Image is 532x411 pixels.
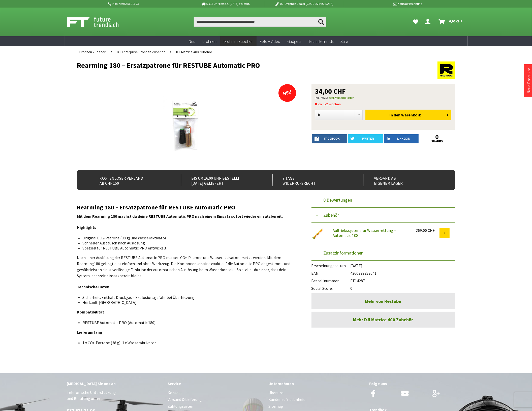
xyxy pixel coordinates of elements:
li: 1 x CO₂-Patrone (38 g), 1 x Wasseraktivator [83,340,292,345]
a: shares [420,140,455,143]
a: DJI Matrice 400 Zubehör [174,46,215,57]
button: In den Warenkorb [365,110,451,120]
a: Neue Produkte [526,68,531,93]
img: Auftriebssystem für Wasserrettung – Automatic 180 [311,228,324,240]
div: 269,00 CHF [416,228,440,233]
a: Mehr DJI Matrice 400 Zubehör [311,312,455,328]
span: EAN: [311,271,351,276]
div: Bis um 16:00 Uhr bestellt [DATE] geliefert [181,174,261,186]
button: Zusatzinformationen [311,245,455,261]
span: Neu [189,39,196,44]
a: Zahlungsarten [168,403,264,410]
a: LinkedIn [384,134,419,143]
a: Technik-Trends [305,36,337,47]
a: Kundenzufriedenheit [269,396,364,403]
div: [DATE] [311,261,455,268]
span: Technik-Trends [308,39,334,44]
span: 34,00 CHF [315,88,346,95]
a: Warenkorb [437,17,465,27]
span: In den [389,112,400,117]
span: Drohnen Zubehör [80,50,106,54]
strong: Kompatibilität [77,309,104,314]
strong: Highlights [77,225,97,230]
p: Hotline 032 511 11 03 [107,1,186,7]
div: 4260329283041 [311,268,455,276]
strong: Lieferumfang [77,330,103,335]
span: Social Score: [311,286,351,291]
span: Gadgets [288,39,301,44]
span: Warenkorb [401,112,421,117]
p: DJI Drohnen Dealer [GEOGRAPHIC_DATA] [265,1,343,7]
span: facebook [324,137,340,140]
p: Bis 16 Uhr bestellt, [DATE] geliefert. [186,1,265,7]
span: 0,00 CHF [449,17,463,25]
li: Speziell für RESTUBE Automatic PRO entwickelt [83,245,292,250]
button: 0 Bewertungen [311,193,455,208]
a: Versand & Lieferung [168,396,264,403]
a: Über uns [269,389,364,396]
li: RESTUBE Automatic PRO (Automatic 180) [83,320,292,325]
a: Auftriebssystem für Wasserrettung – Automatic 180 [333,228,396,238]
span: LinkedIn [397,137,410,140]
span: Erscheinungsdatum: [311,263,351,268]
div: 0 [311,283,455,291]
a: Hi, Serdar - Dein Konto [423,17,435,27]
a: zzgl. Versandkosten [329,96,355,100]
li: Sicherheit: Enthält Druckgas – Explosionsgefahr bei Überhitzung [83,295,292,300]
input: Produkt, Marke, Kategorie, EAN, Artikelnummer… [194,17,326,27]
a: Drohnen [199,36,220,47]
a: Drohnen Zubehör [77,46,108,57]
a: Sale [337,36,352,47]
a: Kontakt [168,389,264,396]
img: Shop Futuretrends - zur Startseite wechseln [67,16,130,28]
span: ca. 1-2 Wochen [315,101,341,107]
button: Suchen [316,17,326,27]
span: Sale [341,39,348,44]
a: Mehr von Restube [311,293,455,309]
div: Service [168,380,264,387]
img: Restube [437,61,455,79]
div: Kostenloser Versand ab CHF 150 [90,174,170,186]
div: Versand ab eigenem Lager [364,174,444,186]
a: Gadgets [284,36,305,47]
h2: Rearming 180 – Ersatzpatrone für RESTUBE Automatic PRO [77,204,296,211]
li: Original CO₂-Patrone (38 g) und Wasseraktivator [83,235,292,240]
a: Foto + Video [257,36,284,47]
div: 7 Tage Widerrufsrecht [272,174,353,186]
a: Sitemap [269,403,364,410]
div: Folge uns [369,380,465,387]
span: Drohnen Zubehör [224,39,253,44]
span: Foto + Video [260,39,280,44]
a: DJI Enterprise Drohnen Zubehör [115,46,168,57]
p: inkl. MwSt. [315,95,452,101]
a: Drohnen Zubehör [220,36,257,47]
div: FT14287 [311,276,455,283]
p: Kauf auf Rechnung [343,1,422,7]
a: facebook [312,134,347,143]
span: twitter [362,137,374,140]
span: Bestellnummer: [311,278,351,283]
div: [MEDICAL_DATA] Sie uns an [67,380,163,387]
p: Nach einer Auslösung der RESTUBE Automatic PRO müssen CO₂-Patrone und Wasseraktivator ersetzt wer... [77,255,296,279]
span: DJI Matrice 400 Zubehör [176,50,212,54]
h1: Rearming 180 – Ersatzpatrone für RESTUBE Automatic PRO [77,61,380,69]
li: Herkunft: [GEOGRAPHIC_DATA] [83,300,292,305]
a: twitter [348,134,383,143]
a: Neu [185,36,199,47]
a: 0 [420,134,455,140]
a: Meine Favoriten [411,17,421,27]
img: Rearming 180 – Ersatzpatrone für RESTUBE Automatic PRO [146,84,227,165]
strong: Mit dem Rearming 180 machst du deine RESTUBE Automatic PRO nach einem Einsatz sofort wieder einsa... [77,214,283,219]
div: Unternehmen [269,380,364,387]
button: Zubehör [311,208,455,223]
strong: Technische Daten [77,284,110,289]
span: DJI Enterprise Drohnen Zubehör [117,50,165,54]
li: Schneller Austausch nach Auslösung [83,240,292,245]
span: Drohnen [203,39,217,44]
